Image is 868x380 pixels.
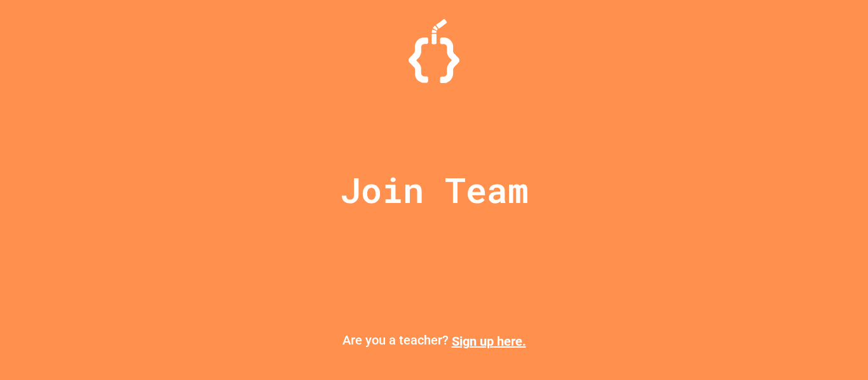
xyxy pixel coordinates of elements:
[815,329,855,367] iframe: chat widget
[409,19,459,83] img: Logo.svg
[340,164,529,216] p: Join Team
[10,331,858,351] p: Are you a teacher?
[763,274,855,328] iframe: chat widget
[452,334,526,349] a: Sign up here.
